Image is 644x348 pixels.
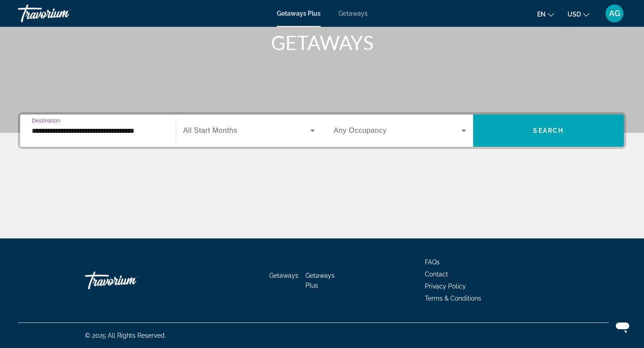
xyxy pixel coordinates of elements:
span: en [537,11,546,18]
button: User Menu [603,4,626,23]
span: USD [568,11,581,18]
span: Any Occupancy [334,127,387,134]
h1: SEE THE WORLD WITH TRAVORIUM GETAWAYS [154,8,490,54]
button: Change language [537,8,554,21]
a: Travorium [18,2,107,25]
iframe: Button to launch messaging window [608,312,637,341]
a: Privacy Policy [425,283,466,290]
span: © 2025 All Rights Reserved. [85,332,166,339]
a: Getaways Plus [277,10,321,17]
span: AG [609,9,620,18]
a: Contact [425,271,448,278]
div: Search widget [20,115,624,147]
a: Getaways [269,272,298,279]
span: Destination [32,118,60,123]
a: Terms & Conditions [425,295,481,302]
a: FAQs [425,259,440,266]
a: Travorium [85,267,174,294]
button: Search [473,115,624,147]
a: Getaways [339,10,368,17]
span: Search [533,127,563,134]
span: All Start Months [183,127,237,134]
a: Getaways Plus [305,272,335,289]
button: Change currency [568,8,589,21]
